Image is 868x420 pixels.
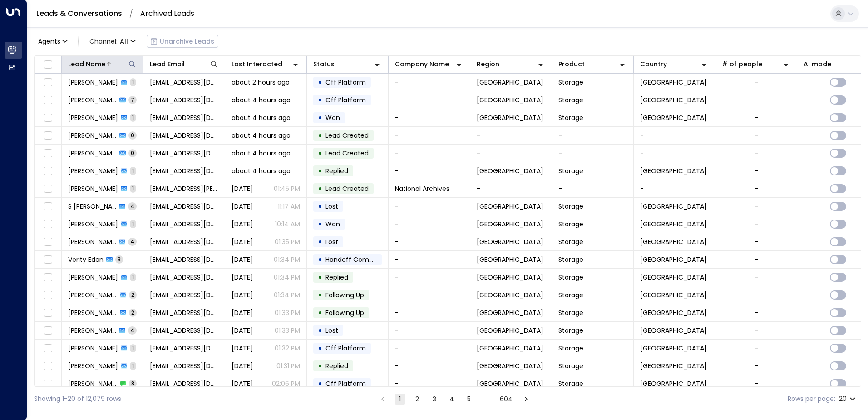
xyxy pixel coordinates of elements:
span: Off Platform [325,379,366,388]
span: troyvillisstephens@gmail.com [150,113,218,122]
span: about 4 hours ago [232,113,291,122]
span: littlebloke79@gmail.com [150,149,218,158]
span: Sana Iqbal [68,220,118,229]
div: • [318,110,322,125]
div: - [755,184,758,193]
span: Storage [558,113,583,122]
span: 1 [130,344,136,352]
span: Birmingham [477,290,543,300]
span: Off Platform [325,78,366,87]
div: - [755,273,758,282]
td: - [470,145,552,162]
span: 4 [128,238,137,245]
span: about 4 hours ago [232,149,291,158]
span: Verity Eden [68,255,104,264]
div: Company Name [395,59,449,70]
td: - [389,91,470,109]
span: Birmingham [477,344,543,353]
div: • [318,128,322,143]
div: - [755,78,758,87]
span: Won [325,220,340,229]
p: 01:31 PM [276,361,300,370]
span: United Kingdom [640,202,707,211]
div: • [318,163,322,179]
div: … [481,394,492,405]
div: Company Name [395,59,464,70]
span: Toggle select row [42,148,54,159]
td: - [389,109,470,126]
span: Toggle select row [42,360,54,372]
li: / [129,10,133,18]
td: - [634,145,715,162]
span: Juliette Johnstone [68,184,118,193]
span: Toggle select row [42,378,54,390]
label: Rows per page: [788,394,835,404]
span: Storage [558,290,583,300]
span: Sep 20, 2025 [232,237,253,246]
div: Showing 1-20 of 12,079 rows [34,394,121,404]
td: - [552,145,634,162]
span: Toggle select row [42,95,54,106]
span: littlebloke79@gmail.com [150,131,218,140]
span: Storage [558,379,583,388]
button: Go to page 5 [464,394,474,405]
span: richardaskey@gmail.com [150,237,218,246]
span: United Kingdom [640,255,707,264]
span: 2 [129,309,137,316]
td: - [389,251,470,268]
div: Last Interacted [232,59,300,70]
td: - [470,180,552,197]
p: 01:34 PM [274,273,300,282]
span: verityeden@hotmail.com [150,255,218,264]
div: Lead Name [68,59,137,70]
span: Shayne Tribal [68,344,118,353]
span: about 4 hours ago [232,166,291,175]
span: Following Up [325,290,364,300]
span: Storage [558,95,583,105]
div: - [755,149,758,158]
td: - [389,74,470,91]
span: Birmingham [477,361,543,370]
div: - [755,326,758,335]
div: Product [558,59,585,70]
td: - [389,304,470,321]
span: Toggle select row [42,112,54,124]
div: AI mode [804,59,831,70]
div: - [755,202,758,211]
span: Sep 20, 2025 [232,361,253,370]
button: Channel:All [86,35,139,48]
span: United Kingdom [640,237,707,246]
span: United Kingdom [640,379,707,388]
span: victoria_swain@hotmail.com [150,361,218,370]
td: - [389,127,470,144]
div: • [318,92,322,108]
p: 01:35 PM [275,237,300,246]
span: 4 [128,202,137,210]
span: Lost [325,202,338,211]
span: Storage [558,202,583,211]
span: Lead Created [325,184,369,193]
td: - [552,180,634,197]
div: - [755,308,758,317]
div: Status [313,59,335,70]
div: Region [477,59,545,70]
span: Storage [558,344,583,353]
span: Lead Created [325,149,369,158]
div: - [755,344,758,353]
div: - [755,166,758,175]
span: Storage [558,273,583,282]
span: Sep 20, 2025 [232,326,253,335]
div: Last Interacted [232,59,282,70]
span: 0 [128,131,137,139]
div: - [755,237,758,246]
span: S HOLMES [68,202,116,211]
td: - [389,233,470,250]
span: 2 [129,291,137,299]
span: about 4 hours ago [232,131,291,140]
p: 01:34 PM [274,255,300,264]
span: Birmingham [477,95,543,105]
td: - [389,357,470,375]
span: United Kingdom [640,273,707,282]
span: Following Up [325,308,364,317]
span: Yesterday [232,202,253,211]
